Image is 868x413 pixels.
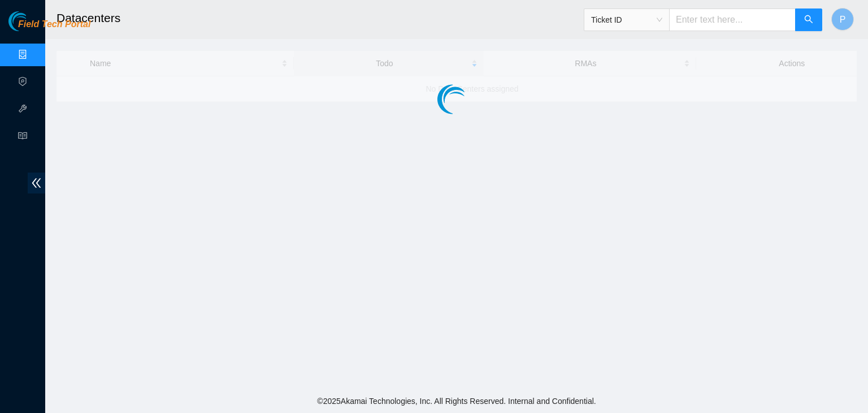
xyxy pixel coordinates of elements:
[804,15,813,25] span: search
[591,11,662,28] span: Ticket ID
[669,8,796,31] input: Enter text here...
[8,20,90,35] a: Akamai TechnologiesField Tech Portal
[28,173,45,193] span: double-left
[795,8,822,31] button: search
[840,12,846,27] span: P
[45,389,868,413] footer: © 2025 Akamai Technologies, Inc. All Rights Reserved. Internal and Confidential.
[8,11,57,31] img: Akamai Technologies
[831,8,854,31] button: P
[18,126,27,149] span: read
[18,19,90,30] span: Field Tech Portal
